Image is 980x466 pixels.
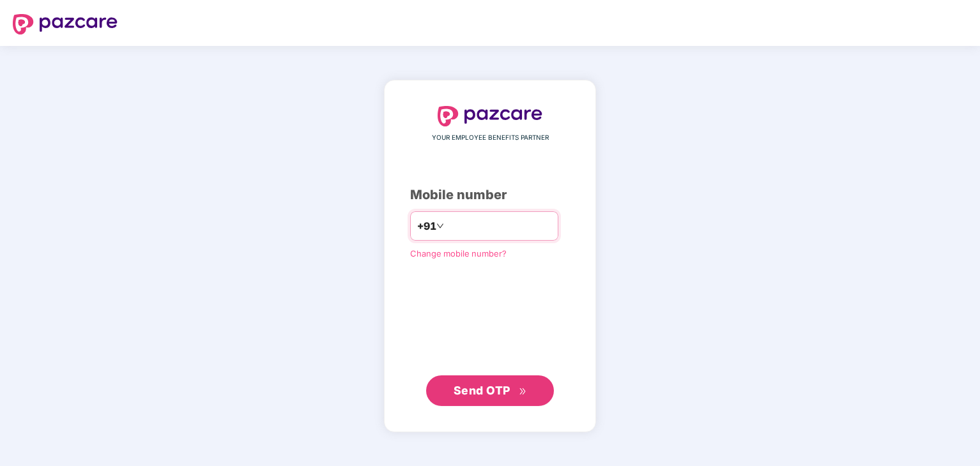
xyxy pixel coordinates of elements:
[410,248,507,259] a: Change mobile number?
[432,133,549,143] span: YOUR EMPLOYEE BENEFITS PARTNER
[436,222,444,230] span: down
[426,375,554,406] button: Send OTPdouble-right
[519,387,527,396] span: double-right
[13,14,118,34] img: logo
[438,106,542,126] img: logo
[454,384,510,397] span: Send OTP
[410,185,570,205] div: Mobile number
[417,218,436,234] span: +91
